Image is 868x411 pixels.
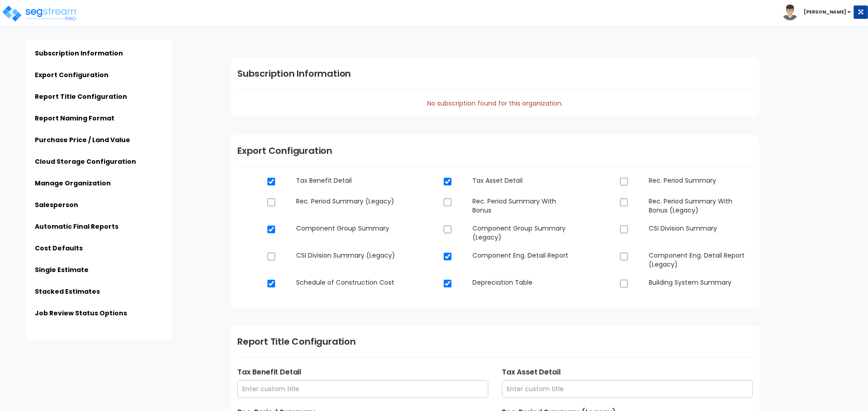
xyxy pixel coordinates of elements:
a: Report Title Configuration [35,92,127,101]
dd: CSI Division Summary (Legacy) [289,251,407,260]
a: Manage Organization [35,179,111,188]
h1: Report Title Configuration [237,335,753,348]
dd: Schedule of Construction Cost [289,278,407,287]
dd: Component Group Summary [289,224,407,233]
dd: Component Group Summary (Legacy) [466,224,583,242]
a: Job Review Status Options [35,309,127,318]
input: Enter custom title [502,380,753,398]
dd: Tax Benefit Detail [289,176,407,185]
h1: Export Configuration [237,144,753,157]
a: Salesperson [35,200,78,209]
a: Single Estimate [35,265,89,274]
a: Cost Defaults [35,244,83,253]
dd: Building System Summary [642,278,759,287]
img: avatar.png [782,5,798,20]
a: Purchase Price / Land Value [35,135,130,144]
label: Tax Asset Detail [502,367,753,378]
a: Stacked Estimates [35,287,100,296]
label: Tax Benefit Detail [237,367,488,378]
a: Cloud Storage Configuration [35,157,136,166]
dd: Rec. Period Summary (Legacy) [289,197,407,206]
span: No subscription found for this organization. [427,99,563,108]
dd: Component Eng. Detail Report [466,251,583,260]
a: Report Naming Format [35,114,114,123]
img: logo_pro_r.png [1,5,78,23]
input: Enter custom title [237,380,488,398]
dd: Rec. Period Summary [642,176,759,185]
a: Subscription Information [35,49,123,58]
dd: Rec. Period Summary With Bonus (Legacy) [642,197,759,215]
a: Automatic Final Reports [35,222,118,231]
b: [PERSON_NAME] [804,9,846,15]
dd: CSI Division Summary [642,224,759,233]
a: Export Configuration [35,70,108,79]
dd: Depreciation Table [466,278,583,287]
h1: Subscription Information [237,67,753,80]
dd: Rec. Period Summary With Bonus [466,197,583,215]
dd: Tax Asset Detail [466,176,583,185]
dd: Component Eng. Detail Report (Legacy) [642,251,759,269]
